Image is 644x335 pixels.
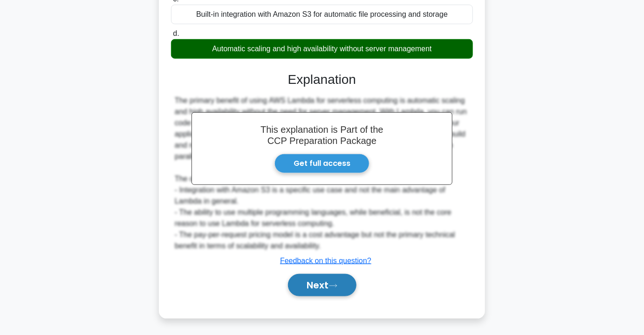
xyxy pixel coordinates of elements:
div: Built-in integration with Amazon S3 for automatic file processing and storage [171,5,473,24]
div: The primary benefit of using AWS Lambda for serverless computing is automatic scaling and high av... [175,95,469,252]
a: Get full access [274,154,370,173]
button: Next [288,274,356,296]
a: Feedback on this question? [280,257,371,265]
div: Automatic scaling and high availability without server management [171,39,473,59]
h3: Explanation [177,72,467,88]
span: d. [173,29,179,37]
